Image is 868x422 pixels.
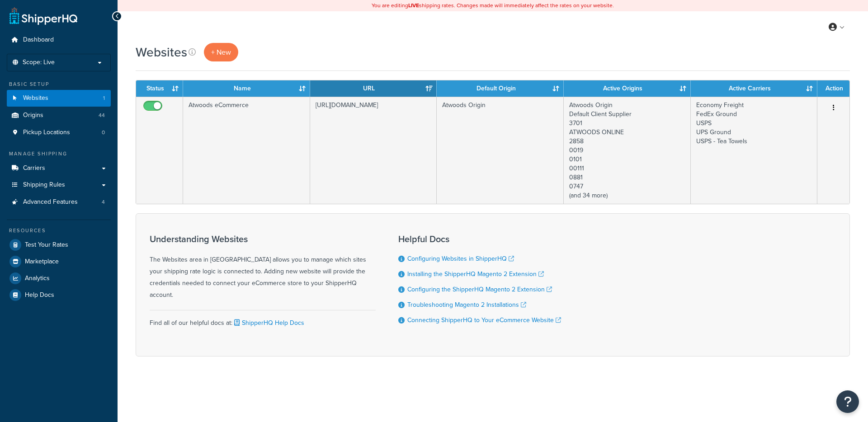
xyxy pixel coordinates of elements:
span: 44 [99,112,105,119]
td: Economy Freight FedEx Ground USPS UPS Ground USPS - Tea Towels [691,97,818,204]
div: The Websites area in [GEOGRAPHIC_DATA] allows you to manage which sites your shipping rate logic ... [150,234,376,301]
div: Resources [7,227,111,234]
th: Active Carriers: activate to sort column ascending [691,80,818,97]
a: Advanced Features 4 [7,194,111,211]
a: Connecting ShipperHQ to Your eCommerce Website [407,315,561,325]
th: Default Origin: activate to sort column ascending [437,80,564,97]
a: ShipperHQ Help Docs [232,318,304,328]
span: Dashboard [23,36,54,44]
div: Find all of our helpful docs at: [150,310,376,329]
li: Advanced Features [7,194,111,211]
span: Analytics [25,275,50,282]
span: Help Docs [25,291,54,299]
span: + New [211,47,231,57]
span: Shipping Rules [23,181,65,189]
span: Origins [23,112,43,119]
a: Dashboard [7,32,111,48]
li: Websites [7,90,111,107]
th: Status: activate to sort column ascending [136,80,183,97]
td: Atwoods Origin Default Client Supplier 3701 ATWOODS ONLINE 2858 0019 0101 00111 0881 0747 (and 34... [564,97,691,204]
span: Test Your Rates [25,241,68,249]
span: 1 [103,94,105,102]
span: Advanced Features [23,198,78,206]
a: Analytics [7,270,111,286]
h3: Helpful Docs [398,234,561,244]
th: Active Origins: activate to sort column ascending [564,80,691,97]
span: Scope: Live [23,59,55,66]
th: Name: activate to sort column ascending [183,80,310,97]
a: Installing the ShipperHQ Magento 2 Extension [407,269,544,279]
span: Pickup Locations [23,129,70,136]
a: Carriers [7,160,111,177]
a: Origins 44 [7,107,111,124]
a: Shipping Rules [7,177,111,193]
td: Atwoods eCommerce [183,97,310,204]
li: Origins [7,107,111,124]
span: Carriers [23,164,45,172]
td: [URL][DOMAIN_NAME] [310,97,437,204]
a: ShipperHQ Home [9,7,77,25]
span: 4 [102,198,105,206]
span: 0 [102,129,105,136]
div: Manage Shipping [7,150,111,158]
a: Configuring the ShipperHQ Magento 2 Extension [407,285,552,294]
button: Open Resource Center [836,390,859,413]
a: Pickup Locations 0 [7,124,111,141]
a: + New [204,43,238,61]
a: Configuring Websites in ShipperHQ [407,254,514,263]
h1: Websites [136,43,187,61]
th: URL: activate to sort column ascending [310,80,437,97]
th: Action [817,80,849,97]
a: Troubleshooting Magento 2 Installations [407,300,526,309]
h3: Understanding Websites [150,234,376,244]
span: Marketplace [25,258,59,266]
li: Pickup Locations [7,124,111,141]
td: Atwoods Origin [437,97,564,204]
a: Websites 1 [7,90,111,107]
b: LIVE [408,1,419,9]
a: Help Docs [7,287,111,303]
span: Websites [23,94,48,102]
a: Marketplace [7,253,111,270]
div: Basic Setup [7,80,111,88]
a: Test Your Rates [7,237,111,253]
